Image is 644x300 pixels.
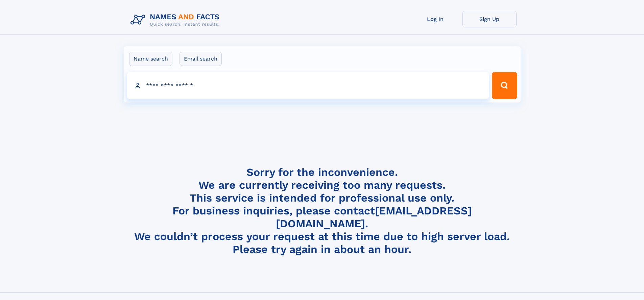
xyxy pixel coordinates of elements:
[128,166,517,256] h4: Sorry for the inconvenience. We are currently receiving too many requests. This service is intend...
[129,52,172,66] label: Name search
[408,11,462,27] a: Log In
[492,72,517,99] button: Search Button
[127,72,489,99] input: search input
[180,52,222,66] label: Email search
[462,11,517,27] a: Sign Up
[128,11,225,29] img: Logo Names and Facts
[276,204,472,230] a: [EMAIL_ADDRESS][DOMAIN_NAME]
